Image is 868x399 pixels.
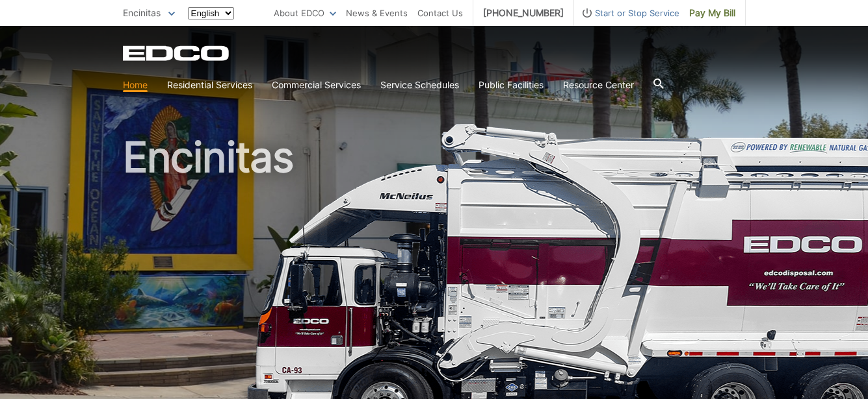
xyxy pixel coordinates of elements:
[479,78,544,92] a: Public Facilities
[274,6,336,20] a: About EDCO
[123,7,161,18] span: Encinitas
[689,6,735,20] span: Pay My Bill
[346,6,408,20] a: News & Events
[272,78,361,92] a: Commercial Services
[417,6,463,20] a: Contact Us
[380,78,459,92] a: Service Schedules
[123,45,231,61] a: EDCD logo. Return to the homepage.
[188,7,234,19] select: Select a language
[123,78,148,92] a: Home
[563,78,634,92] a: Resource Center
[167,78,252,92] a: Residential Services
